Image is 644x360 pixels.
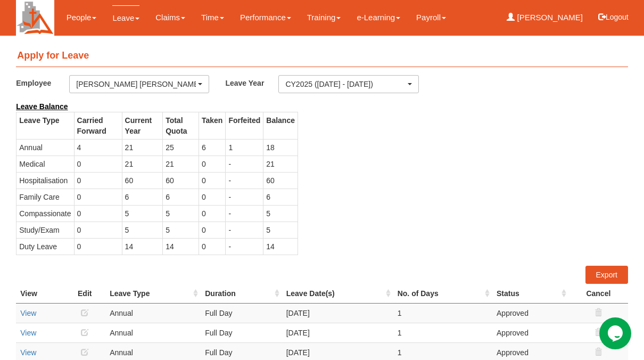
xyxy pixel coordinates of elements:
td: 14 [122,238,163,255]
a: View [20,329,36,337]
th: View [16,284,64,304]
th: Carried Forward [74,112,122,139]
td: Annual [16,139,74,156]
th: Total Quota [163,112,199,139]
td: 0 [74,238,122,255]
td: [DATE] [282,323,393,342]
th: Status : activate to sort column ascending [492,284,569,304]
td: - [226,172,263,189]
td: 0 [74,205,122,222]
h4: Apply for Leave [16,45,628,67]
td: 0 [74,222,122,238]
label: Leave Year [225,75,278,91]
td: 6 [163,189,199,205]
div: CY2025 ([DATE] - [DATE]) [285,79,405,89]
th: Duration : activate to sort column ascending [201,284,282,304]
td: 6 [263,189,298,205]
td: - [226,222,263,238]
a: Claims [155,5,185,30]
a: View [20,309,36,317]
a: Leave [112,5,139,30]
td: 18 [263,139,298,156]
td: 21 [122,156,163,172]
td: Duty Leave [16,238,74,255]
div: [PERSON_NAME] [PERSON_NAME] Onn [76,79,196,89]
td: 0 [199,156,225,172]
td: Medical [16,156,74,172]
td: Annual [105,323,201,342]
td: 25 [163,139,199,156]
td: 21 [263,156,298,172]
button: CY2025 ([DATE] - [DATE]) [278,75,418,93]
td: 5 [122,222,163,238]
td: 1 [393,323,492,342]
a: Payroll [416,5,446,30]
td: 0 [199,238,225,255]
a: [PERSON_NAME] [507,5,583,30]
td: 5 [263,222,298,238]
td: 1 [393,303,492,323]
td: 0 [74,189,122,205]
td: 1 [226,139,263,156]
td: 4 [74,139,122,156]
td: 60 [122,172,163,189]
td: Family Care [16,189,74,205]
th: No. of Days : activate to sort column ascending [393,284,492,304]
button: [PERSON_NAME] [PERSON_NAME] Onn [69,75,209,93]
td: 5 [163,205,199,222]
a: Performance [240,5,291,30]
td: Annual [105,303,201,323]
th: Taken [199,112,225,139]
th: Balance [263,112,298,139]
td: Full Day [201,303,282,323]
td: Hospitalisation [16,172,74,189]
td: 14 [163,238,199,255]
a: People [67,5,97,30]
th: Leave Type : activate to sort column ascending [105,284,201,304]
td: Study/Exam [16,222,74,238]
th: Forfeited [226,112,263,139]
td: Approved [492,303,569,323]
td: Compassionate [16,205,74,222]
td: 0 [74,156,122,172]
td: 6 [199,139,225,156]
td: 60 [263,172,298,189]
td: 14 [263,238,298,255]
th: Cancel [569,284,628,304]
a: Training [307,5,341,30]
a: Time [201,5,224,30]
td: 21 [122,139,163,156]
td: - [226,189,263,205]
a: e-Learning [357,5,400,30]
td: - [226,205,263,222]
a: Export [585,266,628,284]
td: - [226,238,263,255]
td: Full Day [201,323,282,342]
td: [DATE] [282,303,393,323]
td: 0 [199,172,225,189]
b: Leave Balance [16,102,68,111]
td: 6 [122,189,163,205]
iframe: chat widget [599,317,633,349]
th: Leave Date(s) : activate to sort column ascending [282,284,393,304]
td: 21 [163,156,199,172]
a: View [20,348,36,357]
th: Leave Type [16,112,74,139]
td: 0 [74,172,122,189]
td: 60 [163,172,199,189]
th: Current Year [122,112,163,139]
td: 0 [199,189,225,205]
td: 5 [263,205,298,222]
button: Logout [591,4,636,30]
td: 0 [199,205,225,222]
td: 0 [199,222,225,238]
th: Edit [64,284,105,304]
td: Approved [492,323,569,342]
td: 5 [122,205,163,222]
td: - [226,156,263,172]
label: Employee [16,75,69,91]
td: 5 [163,222,199,238]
